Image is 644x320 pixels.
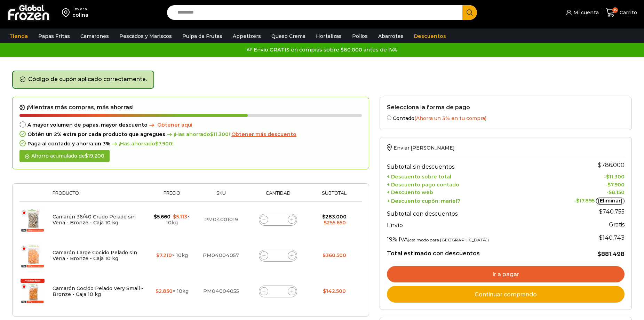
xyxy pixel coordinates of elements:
[116,30,175,43] a: Pescados y Mariscos
[246,191,310,201] th: Cantidad
[564,6,598,19] a: Mi cuenta
[598,162,625,168] bdi: 786.000
[157,122,192,128] span: Obtener aqui
[387,286,625,303] a: Continuar comprando
[196,202,246,238] td: PM04001019
[387,180,548,188] th: + Descuento pago contado
[609,189,625,195] bdi: 8.150
[49,191,148,201] th: Producto
[155,141,172,147] bdi: 7.900
[19,150,110,162] div: Ahorro acumulado de
[387,245,548,258] th: Total estimado con descuentos
[53,285,143,297] a: Camarón Cocido Pelado Very Small - Bronze - Caja 10 kg
[323,288,346,294] bdi: 142.500
[411,30,450,43] a: Descuentos
[596,198,625,205] a: [Eliminar]
[572,9,599,16] span: Mi cuenta
[324,219,346,226] bdi: 255.650
[110,141,174,147] span: ¡Has ahorrado !
[387,205,548,219] th: Subtotal con descuentos
[268,30,309,43] a: Queso Crema
[148,238,196,273] td: × 10kg
[53,214,136,226] a: Camarón 36/40 Crudo Pelado sin Vena - Bronze - Caja 10 kg
[210,131,213,137] span: $
[548,172,625,180] td: -
[85,153,88,159] span: $
[599,208,625,215] bdi: 740.755
[273,215,283,225] input: Product quantity
[148,202,196,238] td: × 10kg
[607,182,611,188] span: $
[387,172,548,180] th: + Descuento sobre total
[210,131,229,137] bdi: 11.300
[387,219,548,231] th: Envío
[273,251,283,261] input: Product quantity
[349,30,371,43] a: Pollos
[156,288,159,294] span: $
[576,198,595,204] span: 17.895
[77,30,112,43] a: Camarones
[156,288,173,294] bdi: 2.850
[548,196,625,205] td: -
[62,7,72,18] img: address-field-icon.svg
[154,214,170,220] bdi: 5.660
[53,249,137,262] a: Camarón Large Cocido Pelado sin Vena - Bronze - Caja 10 kg
[165,131,230,137] span: ¡Has ahorrado !
[35,30,73,43] a: Papas Fritas
[606,174,609,180] span: $
[19,141,362,147] div: Paga al contado y ahorra un 3%
[85,153,104,159] bdi: 19.200
[414,115,486,121] span: (Ahorra un 3% en tu compra)
[72,11,88,18] div: colina
[387,145,454,151] a: Enviar [PERSON_NAME]
[609,221,625,228] strong: Gratis
[548,188,625,196] td: -
[196,273,246,309] td: PM04004055
[606,5,637,21] a: 15 Carrito
[148,191,196,201] th: Precio
[231,131,296,137] span: Obtener más descuento
[196,238,246,273] td: PM04004057
[387,114,625,121] label: Contado
[607,182,625,188] bdi: 7.900
[606,174,625,180] bdi: 11.300
[72,7,88,11] div: Enviar a
[323,288,326,294] span: $
[387,196,548,205] th: + Descuento cupón: mariel7
[599,234,603,241] span: $
[196,191,246,201] th: Sku
[375,30,407,43] a: Abarrotes
[173,214,176,220] span: $
[173,214,187,220] bdi: 5.113
[393,145,454,151] span: Enviar [PERSON_NAME]
[609,189,612,195] span: $
[322,214,347,220] bdi: 283.000
[323,252,326,258] span: $
[19,122,362,128] div: A mayor volumen de papas, mayor descuento
[312,30,345,43] a: Hortalizas
[19,131,362,137] div: Obtén un 2% extra por cada producto que agregues
[148,122,192,128] a: Obtener aqui
[597,251,625,257] bdi: 881.498
[387,231,548,245] th: 19% IVA
[387,104,625,111] h2: Selecciona la forma de pago
[156,252,172,258] bdi: 7.210
[19,104,362,111] h2: ¡Mientras más compras, más ahorras!
[156,252,159,258] span: $
[231,131,296,137] a: Obtener más descuento
[618,9,637,16] span: Carrito
[6,30,31,43] a: Tienda
[322,214,325,220] span: $
[323,252,346,258] bdi: 360.500
[599,208,603,215] span: $
[155,141,158,147] span: $
[576,198,579,204] span: $
[612,7,618,13] span: 15
[154,214,157,220] span: $
[598,162,602,168] span: $
[597,251,601,257] span: $
[324,219,327,226] span: $
[229,30,264,43] a: Appetizers
[387,266,625,283] a: Ir a pagar
[273,287,283,296] input: Product quantity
